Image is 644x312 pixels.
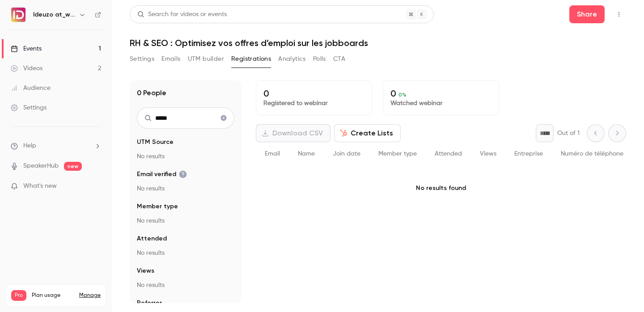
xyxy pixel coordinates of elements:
[561,151,623,157] span: Numéro de téléphone
[137,10,227,19] div: Search for videos or events
[130,52,154,66] button: Settings
[23,161,59,171] a: SpeakerHub
[137,170,187,179] span: Email verified
[32,292,74,299] span: Plan usage
[11,8,25,22] img: Ideuzo at_work
[188,52,224,66] button: UTM builder
[11,141,101,151] li: help-dropdown-opener
[313,52,326,66] button: Polls
[137,138,174,147] span: UTM Source
[130,38,626,48] h1: RH & SEO : Optimisez vos offres d’emploi sur les jobboards
[11,103,47,112] div: Settings
[263,99,364,108] p: Registered to webinar
[263,88,364,99] p: 0
[137,234,167,243] span: Attended
[137,184,234,193] p: No results
[137,249,234,257] p: No results
[90,182,101,190] iframe: Noticeable Trigger
[11,84,51,93] div: Audience
[298,151,315,157] span: Name
[161,52,180,66] button: Emails
[11,44,42,53] div: Events
[137,216,234,225] p: No results
[390,99,491,108] p: Watched webinar
[334,124,401,142] button: Create Lists
[378,151,417,157] span: Member type
[137,152,234,161] p: No results
[398,92,407,98] span: 0 %
[569,5,605,23] button: Share
[333,151,360,157] span: Join date
[137,266,154,275] span: Views
[256,166,626,211] p: No results found
[557,129,580,138] p: Out of 1
[265,151,280,157] span: Email
[23,181,57,191] span: What's new
[480,151,496,157] span: Views
[390,88,491,99] p: 0
[137,88,166,98] h1: 0 People
[11,290,26,301] span: Pro
[278,52,306,66] button: Analytics
[216,111,231,125] button: Clear search
[11,64,42,73] div: Videos
[23,141,36,151] span: Help
[333,52,345,66] button: CTA
[435,151,462,157] span: Attended
[137,202,178,211] span: Member type
[64,162,82,171] span: new
[514,151,543,157] span: Entreprise
[137,281,234,290] p: No results
[79,292,101,299] a: Manage
[33,10,75,19] h6: Ideuzo at_work
[231,52,271,66] button: Registrations
[137,299,162,308] span: Referrer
